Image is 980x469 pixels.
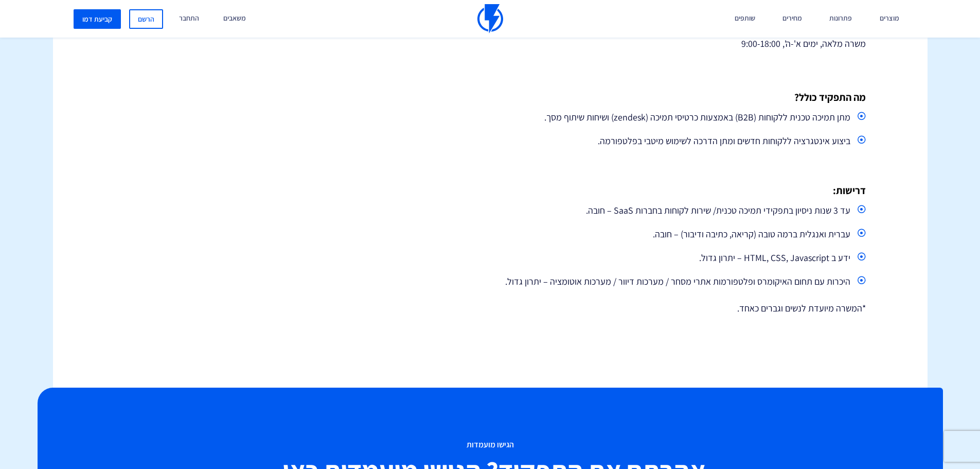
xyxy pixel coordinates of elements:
[434,185,865,196] h4: דרישות:
[89,439,892,451] span: הגישו מועמדות
[129,9,163,29] a: הרשם
[434,301,865,316] p: *המשרה מיועדת לנשים וגברים כאחד.
[74,9,121,29] a: קביעת דמו
[434,272,865,291] li: היכרות עם תחום האיקומרס ופלטפורמות אתרי מסחר / מערכות דיוור / מערכות אוטומציה – יתרון גדול.
[434,201,865,220] li: עד 3 שנות ניסיון בתפקידי תמיכה טכנית/ שירות לקוחות בחברות SaaS – חובה.
[434,92,865,103] h4: מה התפקיד כולל?
[434,108,865,127] li: מתן תמיכה טכנית ללקוחות (B2B) באמצעות כרטיסי תמיכה (zendesk) ושיחות שיתוף מסך.
[434,37,865,51] p: משרה מלאה, ימים א'-ה', 9:00-18:00
[434,249,865,267] li: ידע ב HTML, CSS, Javascript – יתרון גדול.
[434,225,865,244] li: עברית ואנגלית ברמה טובה (קריאה, כתיבה ודיבור) – חובה.
[434,132,865,150] li: ביצוע אינטגרציה ללקוחות חדשים ומתן הדרכה לשימוש מיטבי בפלטפורמה.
